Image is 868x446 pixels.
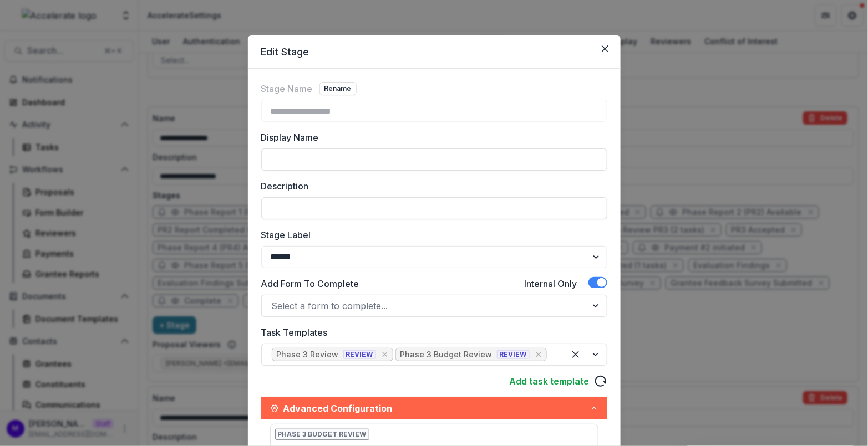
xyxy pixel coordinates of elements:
label: Task Templates [261,326,601,339]
div: Remove [object Object] [533,349,544,360]
div: Phase 3 Budget Review [400,350,493,360]
div: Remove [object Object] [379,349,390,360]
span: Advanced Configuration [283,402,590,415]
span: REVIEW [343,350,376,359]
label: Display Name [261,131,601,144]
label: Internal Only [525,277,577,290]
label: Stage Label [261,228,601,242]
div: Phase 3 Review [277,350,339,360]
button: Close [596,40,614,58]
label: Stage Name [261,82,313,95]
header: Edit Stage [248,35,621,69]
a: Add task template [510,375,590,388]
button: Advanced Configuration [261,397,607,419]
svg: reload [594,375,607,388]
span: Phase 3 Budget Review [275,429,369,440]
label: Description [261,180,601,193]
label: Add Form To Complete [261,277,359,290]
div: Clear selected options [567,346,585,363]
button: Rename [319,82,357,95]
span: REVIEW [497,350,530,359]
